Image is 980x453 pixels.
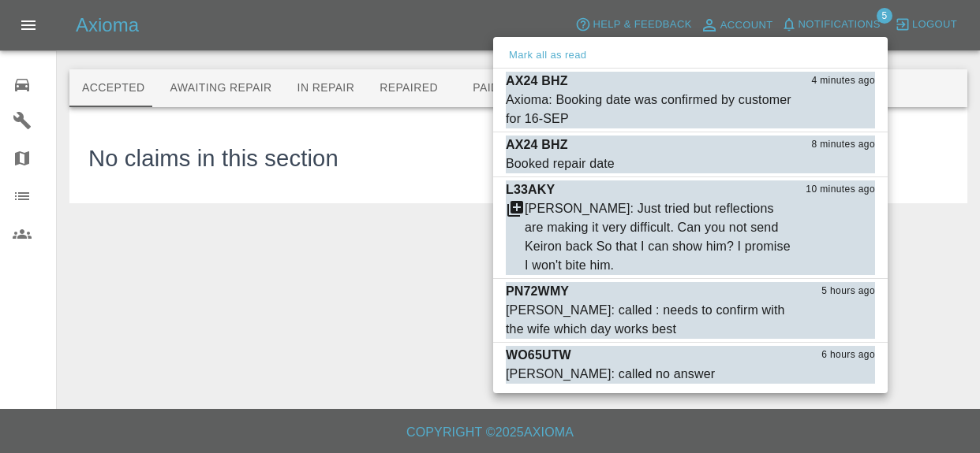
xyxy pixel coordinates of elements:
span: 10 minutes ago [806,182,875,198]
p: PN72WMY [506,282,569,301]
div: [PERSON_NAME]: called : needs to confirm with the wife which day works best [506,301,796,339]
p: WO65UTW [506,346,571,365]
p: AX24 BHZ [506,136,568,154]
div: Axioma: Booking date was confirmed by customer for 16-SEP [506,91,796,128]
span: 4 minutes ago [811,73,875,89]
span: 6 hours ago [821,347,875,363]
p: AX24 BHZ [506,72,568,91]
div: Booked repair date [506,154,615,173]
div: [PERSON_NAME]: Just tried but reflections are making it very difficult. Can you not send Keiron b... [525,199,796,275]
p: L33AKY [506,180,555,199]
span: 5 hours ago [821,284,875,299]
button: Mark all as read [506,46,589,65]
div: [PERSON_NAME]: called no answer [506,365,715,384]
span: 8 minutes ago [811,137,875,153]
